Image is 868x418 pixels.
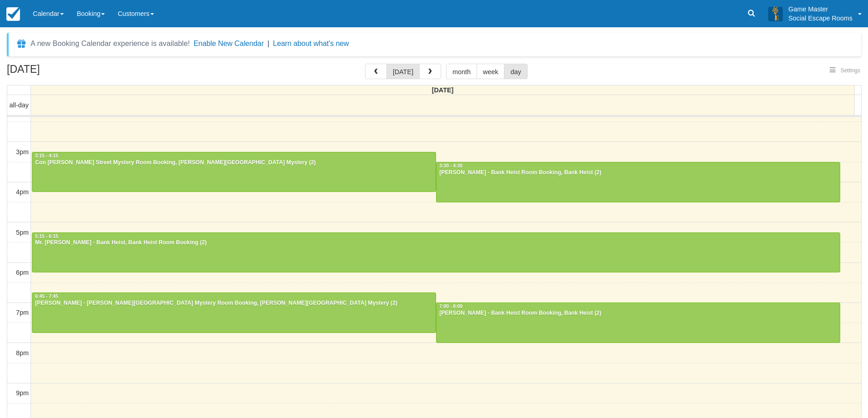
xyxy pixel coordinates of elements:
[439,310,837,317] div: [PERSON_NAME] - Bank Heist Room Booking, Bank Heist (2)
[31,38,190,49] div: A new Booking Calendar experience is available!
[32,232,840,272] a: 5:15 - 6:15Mr. [PERSON_NAME] - Bank Heist, Bank Heist Room Booking (2)
[436,162,840,202] a: 3:30 - 4:30[PERSON_NAME] - Bank Heist Room Booking, Bank Heist (2)
[16,389,29,397] span: 9pm
[35,300,433,307] div: [PERSON_NAME] - [PERSON_NAME][GEOGRAPHIC_DATA] Mystery Room Booking, [PERSON_NAME][GEOGRAPHIC_DAT...
[439,163,462,168] span: 3:30 - 4:30
[439,304,462,309] span: 7:00 - 8:00
[504,64,527,79] button: day
[16,229,29,236] span: 5pm
[386,64,420,79] button: [DATE]
[824,64,866,77] button: Settings
[436,302,840,342] a: 7:00 - 8:00[PERSON_NAME] - Bank Heist Room Booking, Bank Heist (2)
[35,294,58,299] span: 6:45 - 7:45
[16,148,29,156] span: 3pm
[32,152,436,192] a: 3:15 - 4:15Con [PERSON_NAME] Street Mystery Room Booking, [PERSON_NAME][GEOGRAPHIC_DATA] Mystery (2)
[432,86,454,94] span: [DATE]
[35,239,837,247] div: Mr. [PERSON_NAME] - Bank Heist, Bank Heist Room Booking (2)
[35,153,58,158] span: 3:15 - 4:15
[16,309,29,316] span: 7pm
[16,349,29,357] span: 8pm
[10,101,29,109] span: all-day
[446,64,477,79] button: month
[32,292,436,332] a: 6:45 - 7:45[PERSON_NAME] - [PERSON_NAME][GEOGRAPHIC_DATA] Mystery Room Booking, [PERSON_NAME][GEO...
[768,6,783,21] img: A3
[273,40,349,47] a: Learn about what's new
[841,67,860,74] span: Settings
[267,40,269,47] span: |
[6,7,20,21] img: checkfront-main-nav-mini-logo.png
[439,169,837,176] div: [PERSON_NAME] - Bank Heist Room Booking, Bank Heist (2)
[194,39,264,48] button: Enable New Calendar
[477,64,505,79] button: week
[16,269,29,276] span: 6pm
[16,188,29,196] span: 4pm
[35,234,58,239] span: 5:15 - 6:15
[788,14,853,23] p: Social Escape Rooms
[35,159,433,166] div: Con [PERSON_NAME] Street Mystery Room Booking, [PERSON_NAME][GEOGRAPHIC_DATA] Mystery (2)
[788,5,853,14] p: Game Master
[7,64,122,81] h2: [DATE]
